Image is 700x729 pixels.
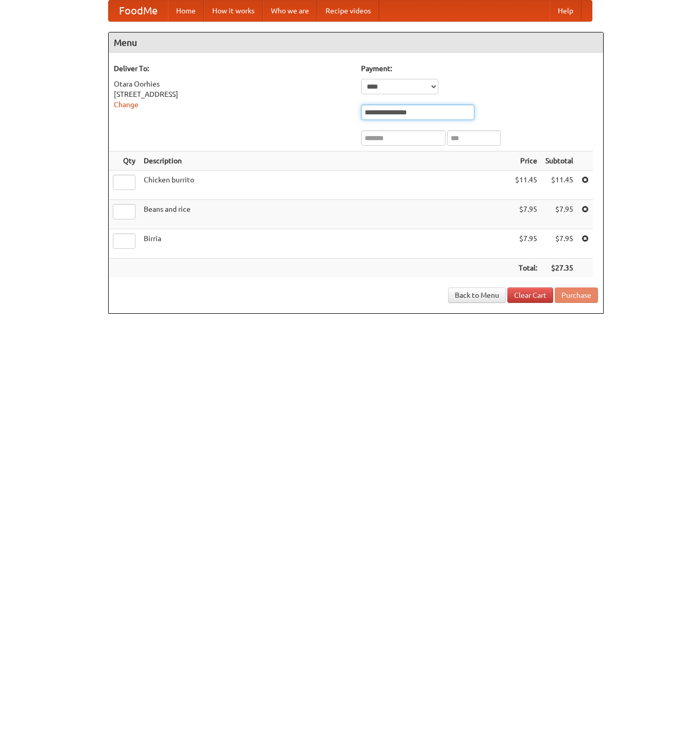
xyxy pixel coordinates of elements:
td: Chicken burrito [140,171,511,200]
td: $7.95 [511,200,541,229]
a: Home [168,1,204,21]
h5: Payment: [361,63,598,74]
a: Change [114,100,139,109]
td: $11.45 [511,171,541,200]
th: Total: [511,259,541,278]
td: Birria [140,229,511,259]
td: Beans and rice [140,200,511,229]
th: $27.35 [541,259,577,278]
a: Back to Menu [448,287,506,303]
a: FoodMe [109,1,168,21]
td: $11.45 [541,171,577,200]
a: How it works [204,1,263,21]
th: Qty [109,151,140,171]
th: Description [140,151,511,171]
a: Help [550,1,582,21]
div: [STREET_ADDRESS] [114,89,351,99]
th: Subtotal [541,151,577,171]
a: Recipe videos [317,1,379,21]
td: $7.95 [541,200,577,229]
a: Who we are [263,1,317,21]
button: Purchase [555,287,598,303]
td: $7.95 [511,229,541,259]
a: Clear Cart [507,287,553,303]
th: Price [511,151,541,171]
div: Otara Oorhies [114,79,351,89]
h5: Deliver To: [114,63,351,74]
h4: Menu [109,32,603,53]
td: $7.95 [541,229,577,259]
